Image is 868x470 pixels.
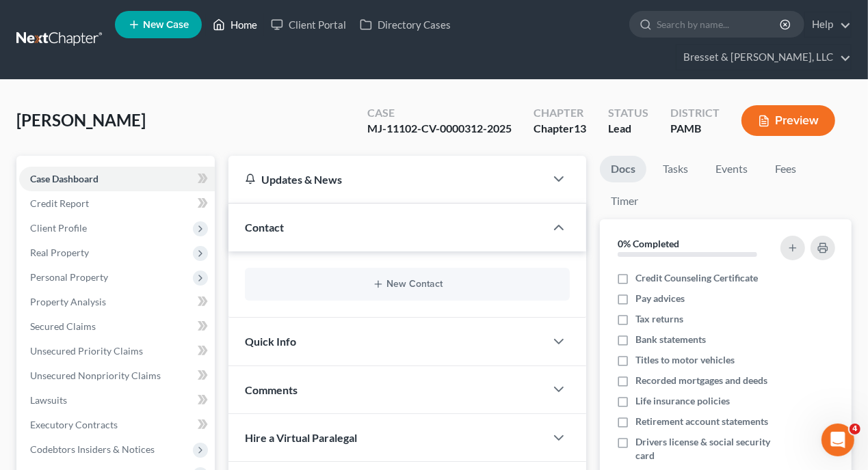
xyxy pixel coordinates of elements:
[670,105,720,121] div: District
[805,12,851,37] a: Help
[206,12,264,37] a: Home
[608,105,648,121] div: Status
[30,370,161,381] span: Unsecured Nonpriority Claims
[143,20,189,30] span: New Case
[30,320,96,332] span: Secured Claims
[618,238,679,249] strong: 0% Completed
[30,271,108,283] span: Personal Property
[19,413,215,437] a: Executory Contracts
[19,363,215,388] a: Unsecured Nonpriority Claims
[245,221,284,234] span: Contact
[534,121,586,137] div: Chapter
[705,156,759,182] a: Events
[245,172,529,186] div: Updates & News
[635,394,730,408] span: Life insurance policies
[30,222,87,234] span: Client Profile
[574,122,586,135] span: 13
[30,419,118,430] span: Executory Contracts
[657,12,782,37] input: Search by name...
[635,312,683,326] span: Tax returns
[850,424,860,434] span: 4
[245,431,357,444] span: Hire a Virtual Paralegal
[30,296,106,307] span: Property Analysis
[30,197,89,209] span: Credit Report
[245,335,296,348] span: Quick Info
[635,415,768,428] span: Retirement account statements
[256,279,559,290] button: New Contact
[264,12,353,37] a: Client Portal
[19,290,215,314] a: Property Analysis
[764,156,808,182] a: Fees
[635,353,735,367] span: Titles to motor vehicles
[600,156,646,182] a: Docs
[670,121,720,137] div: PAMB
[353,12,458,37] a: Directory Cases
[19,191,215,216] a: Credit Report
[245,383,298,396] span: Comments
[30,443,155,455] span: Codebtors Insiders & Notices
[635,435,777,462] span: Drivers license & social security card
[635,292,685,305] span: Pay advices
[635,333,706,346] span: Bank statements
[635,374,767,387] span: Recorded mortgages and deeds
[19,339,215,363] a: Unsecured Priority Claims
[534,105,586,121] div: Chapter
[676,45,851,70] a: Bresset & [PERSON_NAME], LLC
[821,424,854,456] iframe: Intercom live chat
[16,110,146,130] span: [PERSON_NAME]
[608,121,648,137] div: Lead
[741,105,835,136] button: Preview
[30,247,89,258] span: Real Property
[367,121,512,137] div: MJ-11102-CV-0000312-2025
[30,173,98,184] span: Case Dashboard
[600,188,649,215] a: Timer
[19,167,215,191] a: Case Dashboard
[30,345,143,357] span: Unsecured Priority Claims
[19,314,215,339] a: Secured Claims
[19,388,215,413] a: Lawsuits
[652,156,699,182] a: Tasks
[367,105,512,121] div: Case
[30,394,67,406] span: Lawsuits
[635,271,758,285] span: Credit Counseling Certificate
